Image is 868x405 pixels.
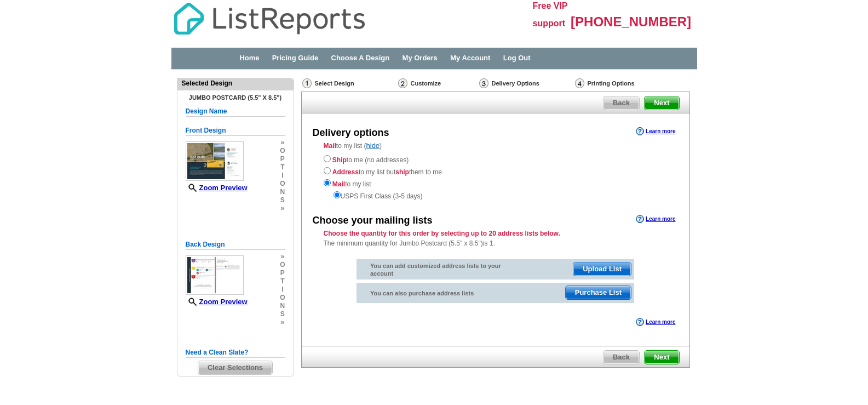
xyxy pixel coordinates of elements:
[603,351,639,364] span: Back
[357,259,515,280] div: You can add customized address lists to your account
[280,253,285,261] span: »
[636,127,675,136] a: Learn more
[575,78,584,88] img: Printing Options & Summary
[186,298,248,306] a: Zoom Preview
[357,283,515,300] div: You can also purchase address lists
[503,54,531,62] a: Log Out
[313,214,433,228] div: Choose your mailing lists
[478,78,574,92] div: Delivery Options
[574,78,671,89] div: Printing Options
[186,106,285,117] h5: Design Name
[397,78,478,89] div: Customize
[186,255,244,295] img: small-thumb.jpg
[366,141,380,150] a: hide
[186,239,285,250] h5: Back Design
[324,142,336,150] strong: Mail
[603,96,640,110] a: Back
[280,147,285,155] span: o
[177,78,294,88] div: Selected Design
[395,168,409,176] strong: ship
[324,153,668,201] div: to me (no addresses) to my list but them to me to my list
[645,351,679,364] span: Next
[186,126,285,136] h5: Front Design
[280,302,285,310] span: n
[280,180,285,188] span: o
[301,78,397,92] div: Select Design
[280,294,285,302] span: o
[186,94,285,101] h4: Jumbo Postcard (5.5" x 8.5")
[398,78,407,88] img: Customize
[186,141,244,181] img: small-thumb.jpg
[332,168,359,176] strong: Address
[603,96,639,110] span: Back
[280,269,285,277] span: p
[403,54,438,62] a: My Orders
[332,156,347,164] strong: Ship
[324,230,560,237] strong: Choose the quantity for this order by selecting up to 20 address lists below.
[280,318,285,327] span: »
[636,215,675,224] a: Learn more
[280,139,285,147] span: »
[280,155,285,163] span: p
[186,184,248,192] a: Zoom Preview
[280,286,285,294] span: i
[280,188,285,196] span: n
[603,350,640,364] a: Back
[302,229,689,248] div: The minimum quantity for Jumbo Postcard (5.5" x 8.5")is 1.
[272,54,319,62] a: Pricing Guide
[636,318,675,327] a: Learn more
[571,14,691,29] span: [PHONE_NUMBER]
[331,54,390,62] a: Choose A Design
[280,204,285,213] span: »
[280,163,285,172] span: t
[280,172,285,180] span: i
[332,180,345,188] strong: Mail
[533,1,568,28] span: Free VIP support
[280,196,285,204] span: s
[239,54,259,62] a: Home
[324,189,668,201] div: USPS First Class (3-5 days)
[313,126,389,140] div: Delivery options
[479,78,488,88] img: Delivery Options
[645,96,679,110] span: Next
[450,54,490,62] a: My Account
[573,263,631,276] span: Upload List
[198,361,272,374] span: Clear Selections
[302,78,312,88] img: Select Design
[566,286,631,299] span: Purchase List
[280,310,285,318] span: s
[302,141,689,201] div: to my list ( )
[280,277,285,286] span: t
[186,347,285,358] h5: Need a Clean Slate?
[280,261,285,269] span: o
